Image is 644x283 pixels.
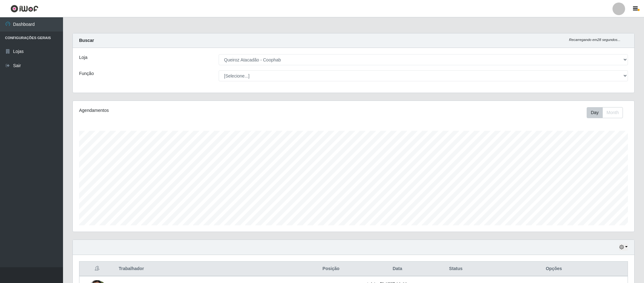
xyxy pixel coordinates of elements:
img: CoreUI Logo [10,5,38,13]
button: Month [602,107,623,118]
th: Trabalhador [115,262,299,276]
strong: Buscar [79,38,94,43]
label: Função [79,70,94,77]
div: Toolbar with button groups [587,107,628,118]
label: Loja [79,54,87,61]
th: Opções [480,262,628,276]
div: First group [587,107,623,118]
th: Status [432,262,480,276]
th: Data [363,262,431,276]
button: Day [587,107,603,118]
th: Posição [299,262,363,276]
div: Agendamentos [79,107,302,114]
i: Recarregando em 28 segundos... [569,38,620,42]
